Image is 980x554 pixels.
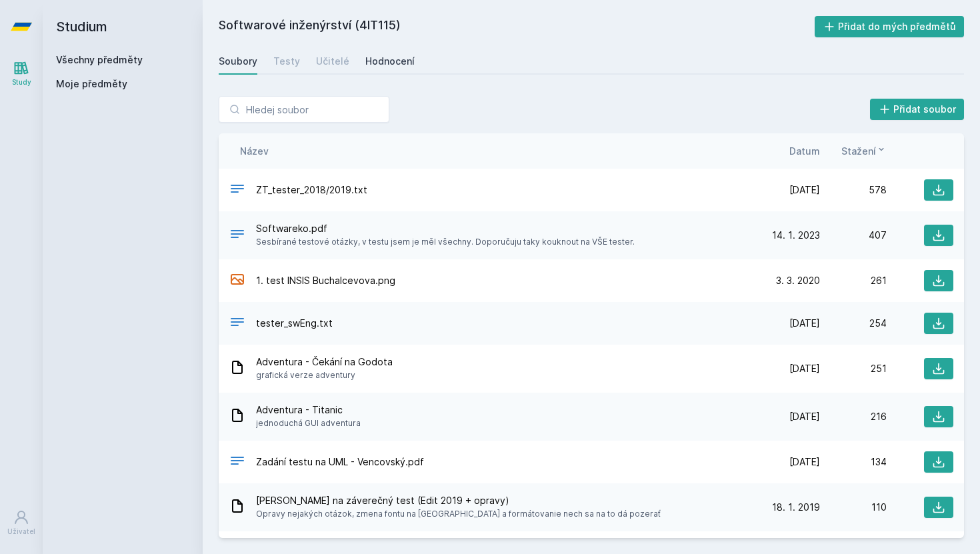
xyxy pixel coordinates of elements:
span: ZT_tester_2018/2019.txt [256,183,367,197]
input: Hledej soubor [219,96,389,123]
div: Učitelé [316,55,349,68]
div: 216 [820,410,887,423]
span: [DATE] [789,410,820,423]
div: PDF [229,453,245,472]
span: Stažení [841,144,876,158]
span: Opravy nejakých otázok, zmena fontu na [GEOGRAPHIC_DATA] a formátovanie nech sa na to dá pozerať [256,507,661,521]
span: Adventura - Titanic [256,403,361,417]
span: [DATE] [789,183,820,197]
div: 251 [820,362,887,375]
div: 261 [820,274,887,287]
div: PNG [229,271,245,291]
span: Moje předměty [56,77,127,91]
span: 14. 1. 2023 [772,229,820,242]
button: Přidat do mých předmětů [815,16,965,37]
div: Uživatel [7,527,35,537]
div: TXT [229,314,245,333]
div: 110 [820,501,887,514]
span: [PERSON_NAME] na záverečný test (Edit 2019 + opravy) [256,494,661,507]
div: Testy [273,55,300,68]
span: Zadání testu na UML - Vencovský.pdf [256,455,424,469]
button: Datum [789,144,820,158]
div: 134 [820,455,887,469]
div: Soubory [219,55,257,68]
a: Učitelé [316,48,349,75]
a: Study [3,53,40,94]
span: Softwareko.pdf [256,222,635,235]
a: Testy [273,48,300,75]
div: Hodnocení [365,55,415,68]
h2: Softwarové inženýrství (4IT115) [219,16,815,37]
span: 3. 3. 2020 [776,274,820,287]
div: 407 [820,229,887,242]
span: [DATE] [789,317,820,330]
a: Všechny předměty [56,54,143,65]
span: 18. 1. 2019 [772,501,820,514]
span: tester_swEng.txt [256,317,333,330]
span: jednoduchá GUI adventura [256,417,361,430]
div: 254 [820,317,887,330]
div: TXT [229,181,245,200]
button: Stažení [841,144,887,158]
button: Název [240,144,269,158]
div: 578 [820,183,887,197]
div: PDF [229,226,245,245]
span: Sesbírané testové otázky, v testu jsem je měl všechny. Doporučuju taky kouknout na VŠE tester. [256,235,635,249]
a: Uživatel [3,503,40,543]
div: Study [12,77,31,87]
button: Přidat soubor [870,99,965,120]
span: Adventura - Čekání na Godota [256,355,393,369]
span: [DATE] [789,362,820,375]
span: grafická verze adventury [256,369,393,382]
span: [DATE] [789,455,820,469]
a: Soubory [219,48,257,75]
a: Hodnocení [365,48,415,75]
span: 1. test INSIS Buchalcevova.png [256,274,395,287]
